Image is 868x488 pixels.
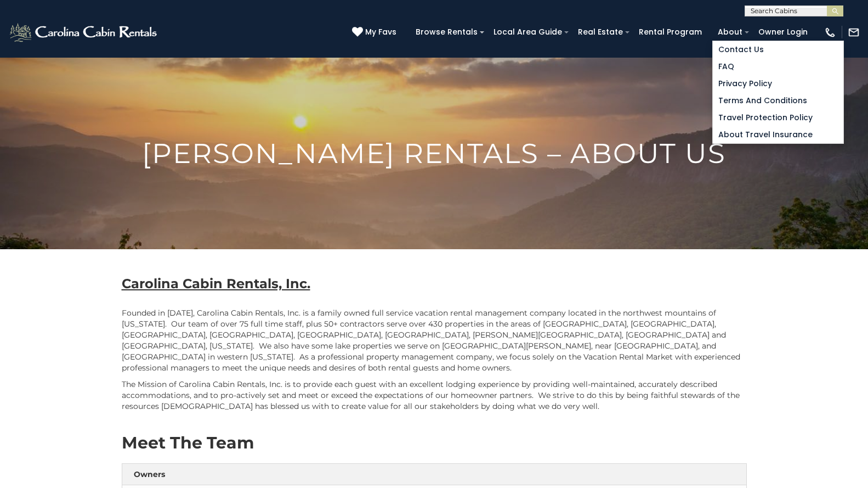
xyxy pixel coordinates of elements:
a: FAQ [713,58,843,75]
a: About [712,24,748,41]
b: Carolina Cabin Rentals, Inc. [122,276,310,291]
a: Browse Rentals [410,24,483,41]
a: Travel Protection Policy [713,109,843,126]
strong: Meet The Team [122,433,254,453]
a: About Travel Insurance [713,126,843,143]
a: Local Area Guide [488,24,568,41]
img: mail-regular-white.png [848,26,860,38]
img: White-1-2.png [8,21,160,43]
p: The Mission of Carolina Cabin Rentals, Inc. is to provide each guest with an excellent lodging ex... [122,379,747,412]
span: My Favs [365,26,396,38]
a: My Favs [352,26,399,38]
a: Real Estate [572,24,628,41]
a: Terms and Conditions [713,92,843,109]
p: Founded in [DATE], Carolina Cabin Rentals, Inc. is a family owned full service vacation rental ma... [122,307,747,373]
a: Privacy Policy [713,75,843,92]
a: Rental Program [633,24,707,41]
strong: Owners [134,469,165,479]
a: Owner Login [753,24,813,41]
img: phone-regular-white.png [824,26,836,38]
a: Contact Us [713,41,843,58]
